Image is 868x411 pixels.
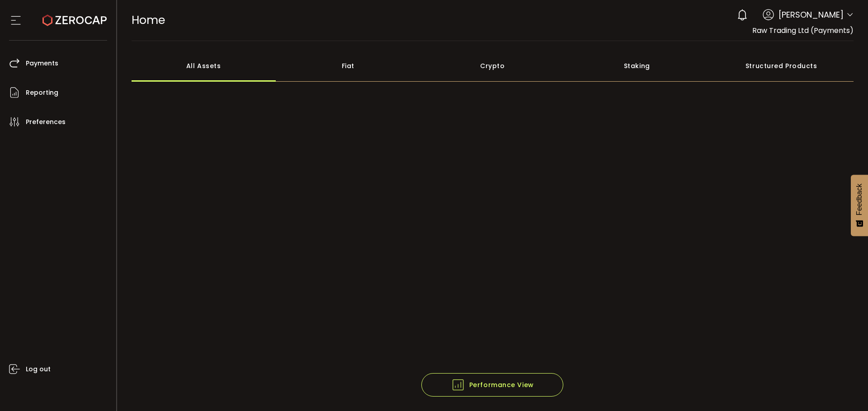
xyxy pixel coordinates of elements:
[26,363,51,376] span: Log out
[752,25,854,36] span: Raw Trading Ltd (Payments)
[420,50,565,82] div: Crypto
[276,50,420,82] div: Fiat
[709,50,854,82] div: Structured Products
[132,50,276,82] div: All Assets
[851,175,868,236] button: Feedback - Show survey
[565,50,709,82] div: Staking
[778,9,844,21] span: [PERSON_NAME]
[26,57,58,70] span: Payments
[26,115,66,129] span: Preferences
[132,12,165,28] span: Home
[451,378,534,392] span: Performance View
[26,86,58,99] span: Reporting
[421,373,563,397] button: Performance View
[855,184,863,215] span: Feedback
